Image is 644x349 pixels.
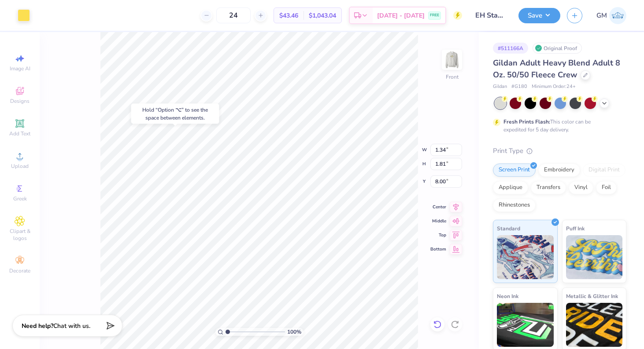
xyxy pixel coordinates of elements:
[216,7,251,23] input: – –
[493,181,528,194] div: Applique
[279,11,298,20] span: $43.46
[503,118,550,125] strong: Fresh Prints Flash:
[309,11,336,20] span: $1,043.04
[538,164,580,177] div: Embroidery
[518,8,560,23] button: Save
[533,43,582,54] div: Original Proof
[430,246,446,252] span: Bottom
[596,7,626,24] a: GM
[469,7,512,24] input: Untitled Design
[493,164,536,177] div: Screen Print
[609,7,626,24] img: Grainne Mccague
[493,83,507,91] span: Gildan
[497,224,520,233] span: Standard
[596,181,617,194] div: Foil
[10,98,30,105] span: Designs
[287,328,301,336] span: 100 %
[503,118,612,134] div: This color can be expedited for 5 day delivery.
[493,43,528,54] div: # 511166A
[511,83,527,91] span: # G180
[9,267,30,274] span: Decorate
[493,199,536,212] div: Rhinestones
[497,303,554,347] img: Neon Ink
[22,322,53,330] strong: Need help?
[569,181,593,194] div: Vinyl
[443,51,461,69] img: Front
[131,104,219,124] div: Hold “Option ⌥” to see the space between elements.
[531,181,566,194] div: Transfers
[4,228,35,242] span: Clipart & logos
[377,11,425,20] span: [DATE] - [DATE]
[10,65,30,72] span: Image AI
[13,195,27,202] span: Greek
[11,163,29,170] span: Upload
[532,83,576,91] span: Minimum Order: 24 +
[9,130,30,137] span: Add Text
[493,58,620,80] span: Gildan Adult Heavy Blend Adult 8 Oz. 50/50 Fleece Crew
[430,12,439,18] span: FREE
[566,303,623,347] img: Metallic & Glitter Ink
[430,218,446,224] span: Middle
[430,204,446,210] span: Center
[497,235,554,279] img: Standard
[430,232,446,238] span: Top
[566,291,618,301] span: Metallic & Glitter Ink
[596,11,607,21] span: GM
[446,73,459,81] div: Front
[493,146,626,156] div: Print Type
[497,291,518,301] span: Neon Ink
[566,224,585,233] span: Puff Ink
[583,164,625,177] div: Digital Print
[53,322,90,330] span: Chat with us.
[566,235,623,279] img: Puff Ink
